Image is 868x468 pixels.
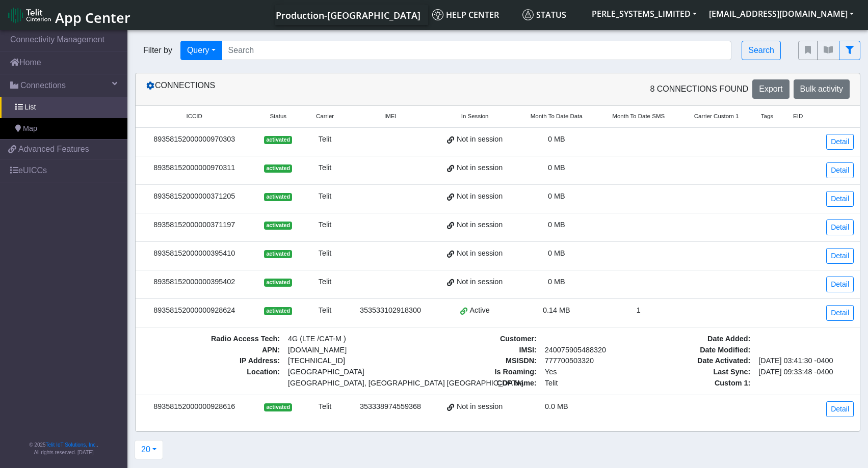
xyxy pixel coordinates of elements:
[264,250,292,258] span: activated
[142,134,247,145] div: 89358152000000970303
[612,112,665,121] span: Month To Date SMS
[826,134,854,150] a: Detail
[20,79,66,92] span: Connections
[46,442,97,448] a: Telit IoT Solutions, Inc.
[518,5,586,25] a: Status
[826,162,854,178] a: Detail
[548,221,565,229] span: 0 MB
[759,85,782,93] span: Export
[798,41,860,60] div: fitlers menu
[284,345,426,356] span: [DOMAIN_NAME]
[284,334,426,345] span: 4G (LTE /CAT-M )
[264,164,292,173] span: activated
[142,248,247,259] div: 89358152000000395410
[353,401,428,412] div: 353338974559368
[650,83,748,95] span: 8 Connections found
[264,307,292,315] span: activated
[142,355,284,367] span: IP Address :
[655,345,755,356] span: Date Modified :
[24,102,36,113] span: List
[142,162,247,174] div: 89358152000000970311
[264,136,292,144] span: activated
[461,112,489,121] span: In Session
[742,41,781,60] button: Search
[309,277,340,288] div: Telit
[142,191,247,202] div: 89358152000000371205
[8,4,129,26] a: App Center
[264,222,292,230] span: activated
[470,305,490,316] span: Active
[541,355,640,367] span: 777700503320
[276,9,420,21] span: Production-[GEOGRAPHIC_DATA]
[545,368,557,376] span: Yes
[457,401,503,412] span: Not in session
[754,355,854,367] span: [DATE] 03:41:30 -0400
[309,219,340,231] div: Telit
[264,403,292,411] span: activated
[548,278,565,286] span: 0 MB
[316,112,334,121] span: Carrier
[548,135,565,143] span: 0 MB
[441,367,541,378] span: Is Roaming :
[187,112,202,121] span: ICCID
[288,378,422,389] span: [GEOGRAPHIC_DATA], [GEOGRAPHIC_DATA] [GEOGRAPHIC_DATA]
[142,367,284,389] span: Location :
[655,367,755,378] span: Last Sync :
[441,355,541,367] span: MSISDN :
[794,79,850,99] button: Bulk activity
[135,44,180,57] span: Filter by
[655,334,755,345] span: Date Added :
[603,305,673,316] div: 1
[541,345,640,356] span: 240075905488320
[428,5,518,25] a: Help center
[800,85,843,93] span: Bulk activity
[655,355,755,367] span: Date Activated :
[457,134,503,145] span: Not in session
[457,191,503,202] span: Not in session
[288,367,422,378] span: [GEOGRAPHIC_DATA]
[548,249,565,257] span: 0 MB
[793,112,803,121] span: EID
[826,248,854,264] a: Detail
[586,5,703,23] button: PERLE_SYSTEMS_LIMITED
[142,401,247,412] div: 89358152000000928616
[548,192,565,200] span: 0 MB
[309,134,340,145] div: Telit
[548,163,565,172] span: 0 MB
[441,378,541,389] span: CDP Name :
[826,191,854,207] a: Detail
[18,143,89,155] span: Advanced Features
[441,334,541,345] span: Customer :
[432,9,443,20] img: knowledge.svg
[142,305,247,316] div: 89358152000000928624
[55,8,130,27] span: App Center
[457,219,503,231] span: Not in session
[754,367,854,378] span: [DATE] 09:33:48 -0400
[826,305,854,321] a: Detail
[545,402,568,410] span: 0.0 MB
[288,356,345,365] span: [TECHNICAL_ID]
[264,279,292,287] span: activated
[826,277,854,292] a: Detail
[222,41,732,60] input: Search...
[180,41,222,60] button: Query
[541,378,640,389] span: Telit
[142,277,247,288] div: 89358152000000395402
[752,79,789,99] button: Export
[457,162,503,174] span: Not in session
[309,248,340,259] div: Telit
[8,7,51,23] img: logo-telit-cinterion-gw-new.png
[826,401,854,417] a: Detail
[142,219,247,231] div: 89358152000000371197
[457,248,503,259] span: Not in session
[826,219,854,235] a: Detail
[135,440,163,459] button: 20
[275,5,420,25] a: Your current platform instance
[142,345,284,356] span: APN :
[655,378,755,389] span: Custom 1 :
[309,305,340,316] div: Telit
[309,162,340,174] div: Telit
[522,9,566,20] span: Status
[264,193,292,201] span: activated
[761,112,773,121] span: Tags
